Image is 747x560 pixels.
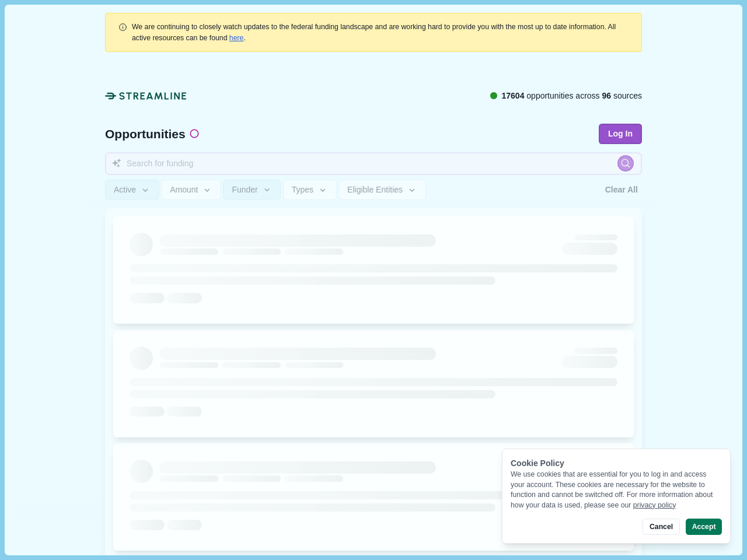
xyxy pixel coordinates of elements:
button: Eligible Entities [338,180,425,200]
button: Clear All [601,180,642,200]
span: Eligible Entities [347,185,403,195]
span: Cookie Policy [511,459,564,468]
button: Types [283,180,337,200]
span: Active [114,185,136,195]
button: Active [105,180,159,200]
a: here [229,34,244,42]
button: Amount [161,180,221,200]
button: Log In [599,124,642,144]
button: Funder [223,180,281,200]
span: Opportunities [105,128,186,140]
span: Types [292,185,313,195]
span: We are continuing to closely watch updates to the federal funding landscape and are working hard ... [132,23,616,41]
span: Funder [232,185,257,195]
button: Accept [686,519,722,535]
div: We use cookies that are essential for you to log in and access your account. These cookies are ne... [511,470,722,510]
button: Cancel [643,519,679,535]
input: Search for funding [105,152,642,175]
div: . [132,22,629,43]
span: 17604 [501,91,524,100]
span: Amount [170,185,198,195]
span: opportunities across sources [501,90,642,102]
span: 96 [602,91,612,100]
a: privacy policy [633,501,676,509]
